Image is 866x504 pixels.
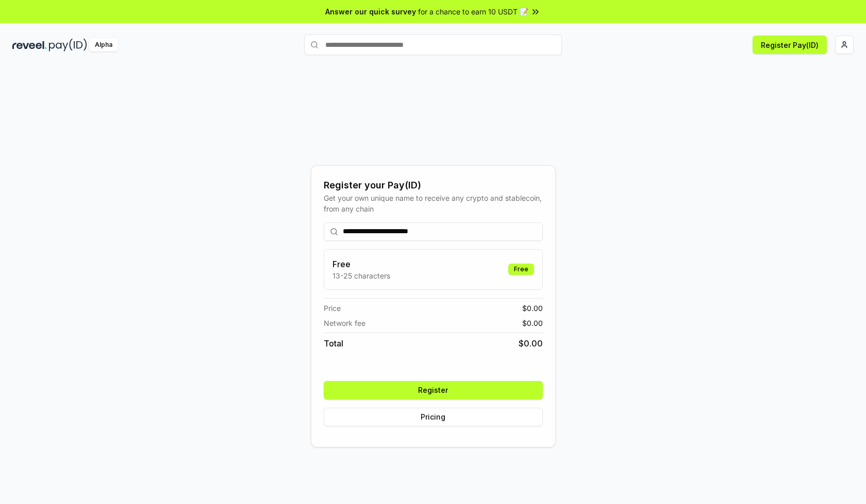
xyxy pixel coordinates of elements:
button: Pricing [324,408,543,426]
p: 13-25 characters [332,270,390,281]
div: Free [508,264,534,275]
h3: Free [332,258,390,270]
img: pay_id [49,39,87,51]
span: $ 0.00 [522,318,543,328]
div: Register your Pay(ID) [324,178,543,193]
span: Price [324,303,341,314]
span: $ 0.00 [522,303,543,314]
div: Get your own unique name to receive any crypto and stablecoin, from any chain [324,193,543,214]
button: Register [324,381,543,399]
span: Network fee [324,318,365,328]
img: reveel_dark [12,39,47,51]
div: Alpha [89,39,118,51]
span: Answer our quick survey [325,6,416,17]
span: for a chance to earn 10 USDT 📝 [418,6,528,17]
span: $ 0.00 [519,337,543,350]
span: Total [324,337,343,350]
button: Register Pay(ID) [753,36,827,54]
